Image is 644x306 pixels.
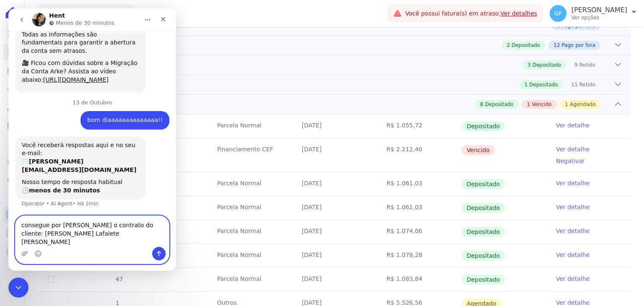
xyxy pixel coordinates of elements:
div: bom diaaaaaaaaaaaaaa!! [72,103,161,121]
span: Depositado [462,203,505,213]
td: Parcela Normal [207,220,292,244]
span: 2 [507,41,510,49]
input: Só é possível selecionar pagamentos em aberto [48,276,55,283]
div: 13 de Outubro [7,91,161,103]
a: Ver detalhe [556,145,589,153]
button: Enviar uma mensagem [144,239,157,252]
td: Parcela Normal [207,268,292,291]
div: Guilherme diz… [7,103,161,128]
div: Você receberá respostas aqui e no seu e-mail:✉️[PERSON_NAME][EMAIL_ADDRESS][DOMAIN_NAME]Nosso tem... [7,128,138,192]
span: 9 [574,61,578,69]
div: bom diaaaaaaaaaaaaaa!! [79,108,154,116]
button: [GEOGRAPHIC_DATA] [38,5,134,21]
div: Você receberá respostas aqui e no seu e-mail: ✉️ [13,133,131,166]
td: Parcela Normal [207,114,292,138]
span: Retido [579,61,595,69]
td: [DATE] [292,220,377,244]
span: Você possui fatura(s) em atraso. [405,9,537,18]
span: 8 [480,101,483,108]
span: Depositado [532,61,561,69]
td: Parcela Normal [207,172,292,196]
td: Parcela Normal [207,196,292,220]
td: R$ 1.055,72 [377,114,461,138]
span: Depositado [485,101,514,108]
span: Depositado [462,251,505,261]
span: Depositado [462,121,505,131]
button: Selecionador de Emoji [26,242,33,249]
span: Depositado [462,227,505,237]
div: Fechar [147,3,162,18]
iframe: Intercom live chat [8,277,29,298]
td: Parcela Normal [207,244,292,267]
span: Vencido [462,145,495,155]
span: Vencido [532,101,551,108]
div: 🎥 Ficou com dúvidas sobre a Migração da Conta Arke? Assista ao vídeo abaixo: [13,51,131,75]
td: R$ 2.212,40 [377,138,461,172]
a: Ver detalhe [556,179,589,187]
button: GF [PERSON_NAME] Ver opções [543,2,644,25]
span: Retido [579,81,595,88]
td: R$ 1.061,03 [377,196,461,220]
p: Ver opções [571,14,627,21]
span: 11 [571,81,578,88]
span: Pago por fora [562,41,595,49]
div: Nosso tempo de resposta habitual 🕒 [13,170,131,186]
span: 1 [525,81,528,88]
td: R$ 1.083,84 [377,268,461,291]
span: GF [554,10,562,16]
td: [DATE] [292,196,377,220]
span: 1 [565,101,569,108]
a: Negativar [556,158,585,164]
div: Operator diz… [7,128,161,210]
td: R$ 1.078,28 [377,244,461,267]
td: [DATE] [292,268,377,291]
span: Depositado [462,275,505,285]
span: Depositado [512,41,540,49]
b: menos de 30 minutos [21,179,92,185]
td: [DATE] [292,244,377,267]
span: Depositado [462,179,505,189]
button: Início [131,3,147,19]
textarea: Envie uma mensagem... [7,207,161,239]
td: R$ 1.074,06 [377,220,461,244]
td: R$ 1.061,03 [377,172,461,196]
div: Todas as informações são fundamentais para garantir a abertura da conta sem atrasos. [13,14,131,47]
iframe: Intercom live chat [8,8,176,271]
span: 1 [527,101,530,108]
b: [PERSON_NAME][EMAIL_ADDRESS][DOMAIN_NAME] [13,150,128,165]
span: Agendado [570,101,595,108]
a: Ver detalhe [556,251,589,259]
span: Depositado [529,81,558,88]
a: Ver detalhe [556,275,589,283]
span: 3 [527,61,531,69]
div: Operator • AI Agent • Há 2min [13,193,90,198]
td: [DATE] [292,172,377,196]
a: [URL][DOMAIN_NAME] [35,68,100,75]
td: [DATE] [292,138,377,172]
a: Ver detalhe [556,227,589,235]
p: [PERSON_NAME] [571,6,627,14]
a: Ver detalhe [556,121,589,130]
span: 47 [115,276,123,283]
a: Ver detalhes [501,10,538,17]
td: [DATE] [292,114,377,138]
a: Ver detalhe [556,203,589,211]
button: Upload do anexo [13,242,20,249]
span: 12 [553,41,560,49]
p: Menos de 30 minutos [47,10,106,19]
td: Financiamento CEF [207,138,292,172]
